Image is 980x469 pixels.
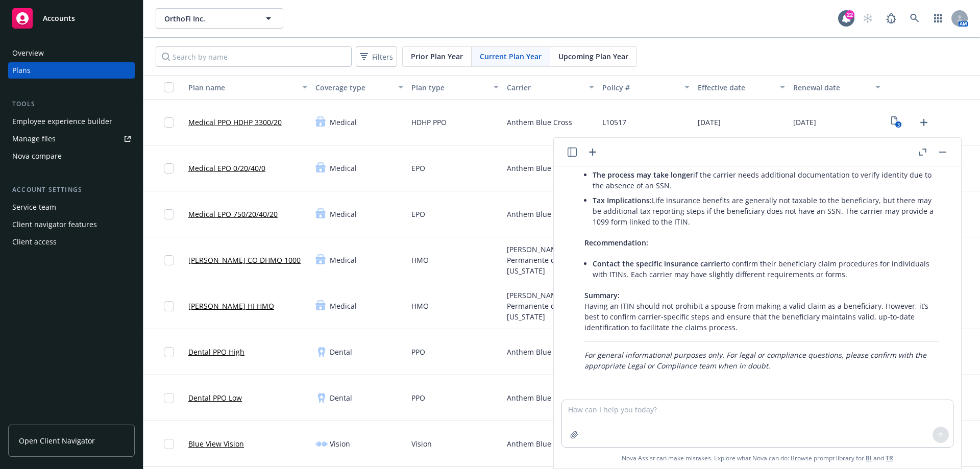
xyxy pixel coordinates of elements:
[156,46,352,67] input: Search by name
[904,8,925,29] a: Search
[411,255,429,265] span: HMO
[789,75,885,100] button: Renewal date
[12,131,56,147] div: Manage files
[507,392,572,403] span: Anthem Blue Cross
[311,75,407,100] button: Coverage type
[8,185,135,195] div: Account settings
[356,46,397,67] button: Filters
[593,195,652,205] span: Tax Implications:
[584,350,926,371] em: For general informational purposes only. For legal or compliance questions, please confirm with t...
[694,75,789,100] button: Effective date
[411,163,425,174] span: EPO
[164,393,174,403] input: Toggle Row Selected
[584,290,620,300] span: Summary:
[12,234,57,250] div: Client access
[188,82,296,93] div: Plan name
[886,454,893,462] a: TR
[8,234,135,250] a: Client access
[12,148,62,164] div: Nova compare
[411,438,432,449] span: Vision
[622,448,893,468] span: Nova Assist can make mistakes. Explore what Nova can do: Browse prompt library for and
[156,8,283,29] button: OrthoFi Inc.
[164,117,174,128] input: Toggle Row Selected
[330,347,352,357] span: Dental
[507,163,572,174] span: Anthem Blue Cross
[184,75,311,100] button: Plan name
[330,392,352,403] span: Dental
[315,82,391,93] div: Coverage type
[411,51,463,62] span: Prior Plan Year
[793,117,816,128] span: [DATE]
[584,238,648,248] span: Recommendation:
[188,347,244,357] a: Dental PPO High
[19,435,95,446] span: Open Client Navigator
[330,117,357,128] span: Medical
[507,438,572,449] span: Anthem Blue Cross
[164,163,174,174] input: Toggle Row Selected
[330,301,357,311] span: Medical
[558,51,628,62] span: Upcoming Plan Year
[164,209,174,219] input: Toggle Row Selected
[916,114,932,131] a: Upload Plan Documents
[507,347,572,357] span: Anthem Blue Cross
[507,244,594,276] span: [PERSON_NAME] Permanente of [US_STATE]
[8,216,135,233] a: Client navigator features
[330,255,357,265] span: Medical
[845,10,854,19] div: 22
[593,167,939,193] li: if the carrier needs additional documentation to verify identity due to the absence of an SSN.
[188,117,282,128] a: Medical PPO HDHP 3300/20
[507,290,594,322] span: [PERSON_NAME] Permanente of [US_STATE]
[407,75,503,100] button: Plan type
[188,255,301,265] a: [PERSON_NAME] CO DHMO 1000
[480,51,542,62] span: Current Plan Year
[188,392,242,403] a: Dental PPO Low
[411,392,425,403] span: PPO
[330,163,357,174] span: Medical
[897,121,900,128] text: 3
[507,209,572,219] span: Anthem Blue Cross
[188,163,265,174] a: Medical EPO 0/20/40/0
[507,117,572,128] span: Anthem Blue Cross
[8,113,135,130] a: Employee experience builder
[164,13,253,24] span: OrthoFi Inc.
[372,52,393,62] span: Filters
[593,256,939,282] li: to confirm their beneficiary claim procedures for individuals with ITINs. Each carrier may have s...
[593,193,939,229] li: Life insurance benefits are generally not taxable to the beneficiary, but there may be additional...
[598,75,694,100] button: Policy #
[602,117,626,128] span: L10517
[330,209,357,219] span: Medical
[8,199,135,215] a: Service team
[507,82,583,93] div: Carrier
[411,117,447,128] span: HDHP PPO
[164,347,174,357] input: Toggle Row Selected
[793,82,869,93] div: Renewal date
[881,8,901,29] a: Report a Bug
[12,45,44,61] div: Overview
[503,75,598,100] button: Carrier
[857,8,878,29] a: Start snowing
[411,347,425,357] span: PPO
[164,82,174,92] input: Select all
[8,148,135,164] a: Nova compare
[8,4,135,33] a: Accounts
[12,199,56,215] div: Service team
[12,113,112,130] div: Employee experience builder
[866,454,872,462] a: BI
[411,209,425,219] span: EPO
[593,170,693,180] span: The process may take longer
[593,259,723,268] span: Contact the specific insurance carrier
[411,301,429,311] span: HMO
[8,99,135,109] div: Tools
[164,255,174,265] input: Toggle Row Selected
[698,82,774,93] div: Effective date
[889,114,905,131] a: View Plan Documents
[411,82,487,93] div: Plan type
[43,14,75,22] span: Accounts
[188,301,274,311] a: [PERSON_NAME] HI HMO
[164,439,174,449] input: Toggle Row Selected
[8,62,135,79] a: Plans
[12,62,31,79] div: Plans
[12,216,97,233] div: Client navigator features
[188,438,244,449] a: Blue View Vision
[330,438,350,449] span: Vision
